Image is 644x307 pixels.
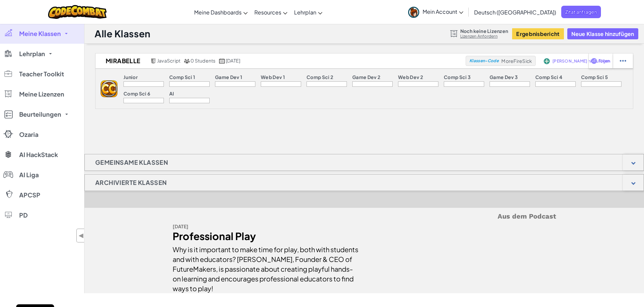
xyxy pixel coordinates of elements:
p: Junior [123,74,138,80]
span: Beurteilungen [19,111,61,117]
p: AI [169,91,174,96]
span: 0 Students [190,57,215,64]
span: Lehrplan [294,9,316,16]
p: Comp Sci 4 [535,74,562,80]
p: Game Dev 3 [490,74,518,80]
h1: Alle Klassen [95,27,151,40]
span: Mein Account [423,8,463,15]
a: Mein Account [405,1,467,23]
button: Ergebnisbericht [512,28,564,39]
p: Game Dev 1 [215,74,242,80]
p: Game Dev 2 [352,74,380,80]
span: Teilen [599,59,610,63]
a: Zitat anfragen [561,6,601,18]
a: Resources [251,3,291,21]
a: Meine Dashboards [191,3,251,21]
a: Lehrplan [291,3,326,21]
span: AI Liga [19,172,39,178]
h5: Aus dem Podcast [173,211,556,222]
span: Meine Klassen [19,31,61,37]
a: Lizenzen Anfordern [460,34,508,39]
button: Neue Klasse hinzufügen [567,28,638,39]
h2: Mirabelle [96,56,149,66]
span: JavaScript [157,57,180,64]
span: Ozaria [19,131,38,138]
p: Web Dev 2 [398,74,423,80]
h1: Gemeinsame Klassen [85,154,178,171]
p: Comp Sci 5 [581,74,608,80]
img: calendar.svg [219,59,225,64]
span: Deutsch ([GEOGRAPHIC_DATA]) [474,9,556,16]
span: [DATE] [226,57,240,64]
div: Professional Play [173,231,359,241]
h1: Archivierte Klassen [85,174,177,191]
img: logo [101,80,117,97]
span: MoreFireSick [501,58,532,64]
span: Meine Lizenzen [19,91,64,97]
span: [PERSON_NAME] hinzufügen [552,59,610,63]
span: Teacher Toolkit [19,71,64,77]
a: Mirabelle JavaScript 0 Students [DATE] [96,56,466,66]
div: [DATE] [173,222,359,231]
span: ◀ [78,231,84,240]
p: Comp Sci 2 [307,74,333,80]
img: javascript.png [150,59,156,64]
p: Web Dev 1 [261,74,285,80]
span: Noch keine Lizenzen [460,28,508,34]
p: Comp Sci 6 [123,91,150,96]
span: Meine Dashboards [194,9,242,16]
img: IconAddStudents.svg [544,58,550,64]
a: Deutsch ([GEOGRAPHIC_DATA]) [471,3,560,21]
img: IconStudentEllipsis.svg [620,58,626,64]
span: Resources [254,9,281,16]
img: MultipleUsers.png [184,59,190,64]
img: IconShare_Purple.svg [591,58,597,64]
span: Lehrplan [19,51,45,57]
div: Why is it important to make time for play, both with students and with educators? [PERSON_NAME], ... [173,241,359,293]
img: avatar [408,7,419,18]
p: Comp Sci 3 [444,74,471,80]
p: Comp Sci 1 [169,74,195,80]
span: Klassen-Code [469,59,499,63]
span: AI HackStack [19,152,58,158]
img: CodeCombat logo [48,5,107,19]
